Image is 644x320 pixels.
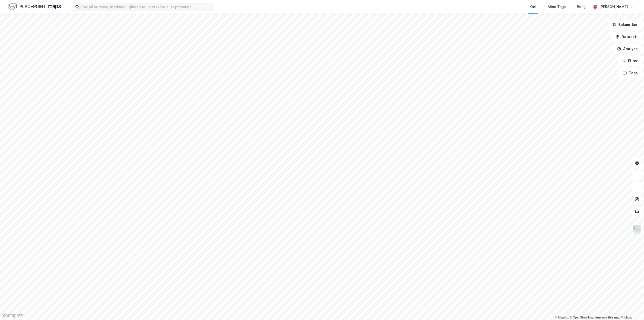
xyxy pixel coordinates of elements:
a: Improve this map [595,316,620,319]
iframe: Chat Widget [619,296,644,320]
button: Datasett [611,32,642,42]
button: Bokmerker [608,20,642,30]
div: [PERSON_NAME] [599,4,628,10]
input: Søk på adresse, matrikkel, gårdeiere, leietakere eller personer [79,3,214,11]
button: Analyse [613,44,642,54]
a: Mapbox homepage [2,313,24,318]
a: OpenStreetMap [570,316,594,319]
button: Filter [618,56,642,66]
img: logo.f888ab2527a4732fd821a326f86c7f29.svg [8,2,61,11]
div: Kart [530,4,537,10]
button: Tags [619,68,642,78]
div: Kontrollprogram for chat [619,296,644,320]
a: Mapbox [555,316,569,319]
div: Bolig [577,4,586,10]
img: Z [632,225,642,234]
div: Mine Tags [548,4,566,10]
